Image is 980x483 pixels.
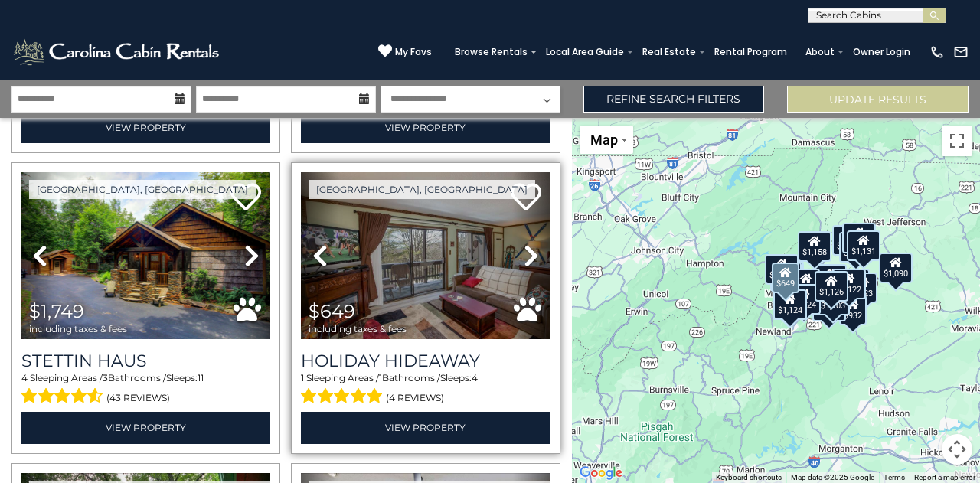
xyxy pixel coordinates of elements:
[787,86,969,113] button: Update Results
[309,300,355,322] span: $649
[309,180,535,199] a: [GEOGRAPHIC_DATA], [GEOGRAPHIC_DATA]
[538,41,632,63] a: Local Area Guide
[816,284,850,315] div: $1,103
[21,412,270,443] a: View Property
[840,295,867,325] div: $932
[386,388,444,408] span: (4 reviews)
[842,223,876,253] div: $1,131
[765,254,799,285] div: $1,038
[840,232,874,263] div: $1,088
[590,132,618,148] span: Map
[379,372,382,383] span: 1
[301,351,550,371] a: Holiday Hideaway
[198,372,204,383] span: 11
[847,230,880,260] div: $1,131
[707,41,795,63] a: Rental Program
[845,41,918,63] a: Owner Login
[773,289,806,319] div: $1,111
[21,112,270,143] a: View Property
[21,372,28,383] span: 4
[301,112,550,143] a: View Property
[792,269,820,299] div: $979
[812,290,846,321] div: $1,018
[11,37,224,67] img: White-1-2.png
[813,263,847,294] div: $1,141
[580,126,633,154] button: Change map style
[576,463,626,483] a: Open this area in Google Maps (opens a new window)
[914,473,975,481] a: Report a map error
[773,289,807,319] div: $1,124
[21,351,270,371] a: Stettin Haus
[815,270,848,301] div: $1,126
[833,269,867,299] div: $1,122
[301,371,550,408] div: Sleeping Areas / Bathrooms / Sleeps:
[21,371,270,408] div: Sleeping Areas / Bathrooms / Sleeps:
[472,372,478,383] span: 4
[798,230,831,261] div: $1,158
[29,300,84,322] span: $1,749
[771,260,805,291] div: $1,749
[953,44,969,60] img: mail-regular-white.png
[884,473,905,481] a: Terms (opens in new tab)
[395,45,432,59] span: My Favs
[576,463,626,483] img: Google
[511,181,541,214] a: Add to favorites
[879,253,913,283] div: $1,090
[378,44,432,60] a: My Favs
[716,472,782,483] button: Keyboard shortcuts
[942,434,972,465] button: Map camera controls
[832,225,866,256] div: $1,008
[942,126,972,156] button: Toggle fullscreen view
[788,284,822,315] div: $1,124
[301,412,550,443] a: View Property
[798,41,842,63] a: About
[929,44,945,60] img: phone-regular-white.png
[301,372,304,383] span: 1
[583,86,765,113] a: Refine Search Filters
[635,41,704,63] a: Real Estate
[309,324,407,334] span: including taxes & fees
[301,172,550,339] img: thumbnail_163267576.jpeg
[106,388,170,408] span: (43 reviews)
[791,473,874,481] span: Map data ©2025 Google
[29,180,256,199] a: [GEOGRAPHIC_DATA], [GEOGRAPHIC_DATA]
[29,324,127,334] span: including taxes & fees
[103,372,108,383] span: 3
[772,262,799,292] div: $649
[21,172,270,339] img: thumbnail_163263081.jpeg
[447,41,535,63] a: Browse Rentals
